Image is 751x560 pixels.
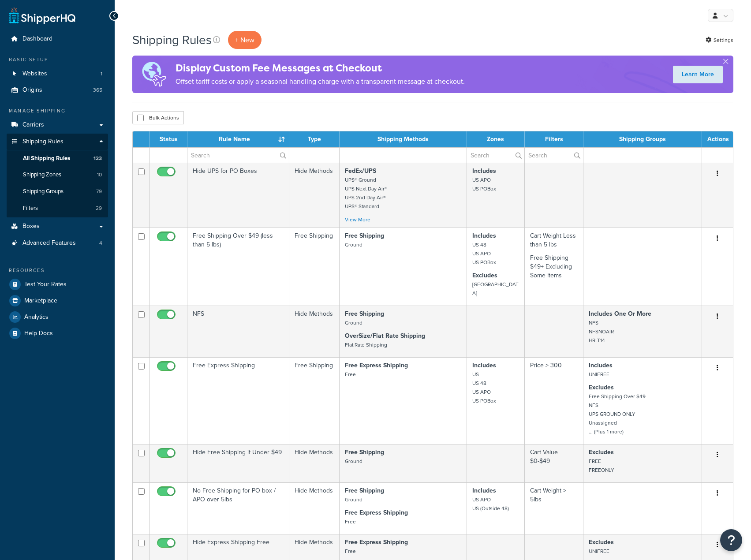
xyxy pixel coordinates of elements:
th: Filters [525,131,583,147]
td: Price > 300 [525,357,583,444]
li: Filters [7,200,108,217]
span: Boxes [22,223,40,230]
a: Shipping Zones 10 [7,167,108,183]
span: Test Your Rates [24,281,67,288]
span: Shipping Groups [23,188,64,195]
strong: Includes [589,361,613,370]
li: Dashboard [7,31,108,47]
th: Zones [467,131,525,147]
strong: Includes [472,486,496,495]
a: View More [345,216,370,224]
a: Marketplace [7,293,108,309]
small: US APO US POBox [472,176,496,193]
td: No Free Shipping for PO box / APO over 5lbs [187,482,289,534]
small: NFS NFSNOAIR HR-T14 [589,319,614,344]
button: Bulk Actions [132,111,184,124]
span: All Shipping Rules [23,155,70,162]
a: Learn More [673,66,723,83]
td: Free Shipping Over $49 (less than 5 lbs) [187,228,289,306]
a: Websites 1 [7,66,108,82]
small: UNIFREE [589,370,609,378]
a: Boxes [7,218,108,235]
small: Free [345,518,356,526]
small: Ground [345,241,362,249]
small: [GEOGRAPHIC_DATA] [472,280,519,297]
th: Status [150,131,187,147]
strong: OverSize/Flat Rate Shipping [345,331,425,340]
strong: Includes [472,166,496,175]
th: Type [289,131,340,147]
strong: Includes One Or More [589,309,651,318]
th: Actions [702,131,733,147]
strong: FedEx/UPS [345,166,376,175]
a: Settings [706,34,733,46]
div: Basic Setup [7,56,108,63]
strong: Includes [472,231,496,240]
strong: Free Shipping [345,486,384,495]
span: Analytics [24,314,49,321]
td: Hide Methods [289,306,340,357]
a: Test Your Rates [7,276,108,292]
small: Flat Rate Shipping [345,341,387,349]
span: 29 [96,205,102,212]
a: Advanced Features 4 [7,235,108,251]
a: Analytics [7,309,108,325]
span: 79 [96,188,102,195]
strong: Free Express Shipping [345,508,408,517]
small: UPS® Ground UPS Next Day Air® UPS 2nd Day Air® UPS® Standard [345,176,387,210]
h4: Display Custom Fee Messages at Checkout [176,61,465,75]
li: Shipping Groups [7,183,108,200]
small: US US 48 US APO US POBox [472,370,496,405]
small: Ground [345,319,362,327]
small: US APO US (Outside 48) [472,496,509,512]
span: 1 [101,70,102,78]
li: All Shipping Rules [7,150,108,167]
li: Origins [7,82,108,98]
a: Help Docs [7,325,108,341]
strong: Free Shipping [345,231,384,240]
td: Cart Value $0-$49 [525,444,583,482]
span: Dashboard [22,35,52,43]
td: Hide Methods [289,163,340,228]
td: Free Shipping [289,228,340,306]
a: Shipping Groups 79 [7,183,108,200]
button: Open Resource Center [720,529,742,551]
small: Ground [345,496,362,504]
input: Search [187,148,289,163]
li: Shipping Rules [7,134,108,217]
small: Free [345,370,356,378]
td: Free Shipping [289,357,340,444]
span: Origins [22,86,42,94]
a: All Shipping Rules 123 [7,150,108,167]
h1: Shipping Rules [132,31,212,49]
small: US 48 US APO US POBox [472,241,496,266]
span: 365 [93,86,102,94]
strong: Excludes [589,538,614,547]
td: Hide UPS for PO Boxes [187,163,289,228]
strong: Includes [472,361,496,370]
small: Ground [345,457,362,465]
a: Carriers [7,117,108,133]
div: Manage Shipping [7,107,108,115]
li: Advanced Features [7,235,108,251]
small: UNIFREE [589,547,609,555]
span: 10 [97,171,102,179]
span: 4 [99,239,102,247]
strong: Excludes [472,271,497,280]
input: Search [525,148,583,163]
span: 123 [93,155,102,162]
span: Filters [23,205,38,212]
a: ShipperHQ Home [9,7,75,24]
div: Resources [7,267,108,274]
th: Shipping Methods [340,131,467,147]
a: Origins 365 [7,82,108,98]
td: NFS [187,306,289,357]
td: Hide Free Shipping if Under $49 [187,444,289,482]
li: Websites [7,66,108,82]
img: duties-banner-06bc72dcb5fe05cb3f9472aba00be2ae8eb53ab6f0d8bb03d382ba314ac3c341.png [132,56,176,93]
